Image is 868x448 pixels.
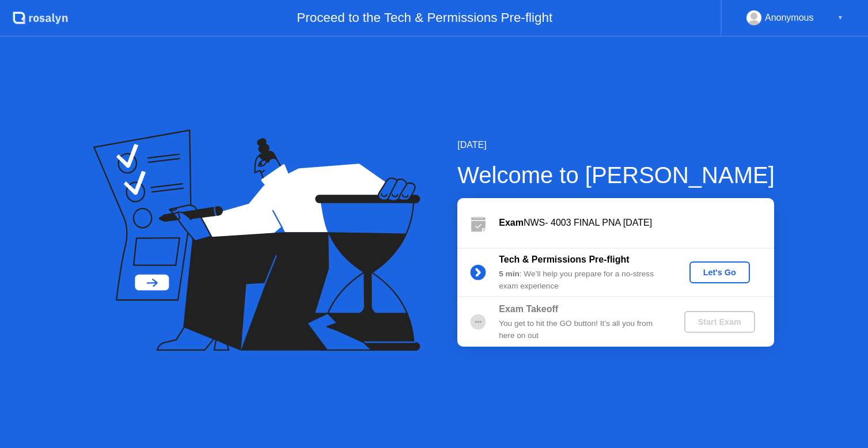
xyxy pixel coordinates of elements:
b: Tech & Permissions Pre-flight [499,255,629,264]
div: Anonymous [765,10,814,25]
button: Let's Go [689,261,750,283]
b: Exam [499,218,524,227]
button: Start Exam [684,311,755,333]
div: Let's Go [694,268,745,277]
div: [DATE] [457,138,775,152]
b: Exam Takeoff [499,304,558,314]
div: : We’ll help you prepare for a no-stress exam experience [499,268,665,292]
b: 5 min [499,269,520,278]
div: You get to hit the GO button! It’s all you from here on out [499,318,665,341]
div: NWS- 4003 FINAL PNA [DATE] [499,216,774,230]
div: Start Exam [689,317,751,326]
div: ▼ [837,10,843,25]
div: Welcome to [PERSON_NAME] [457,158,775,192]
